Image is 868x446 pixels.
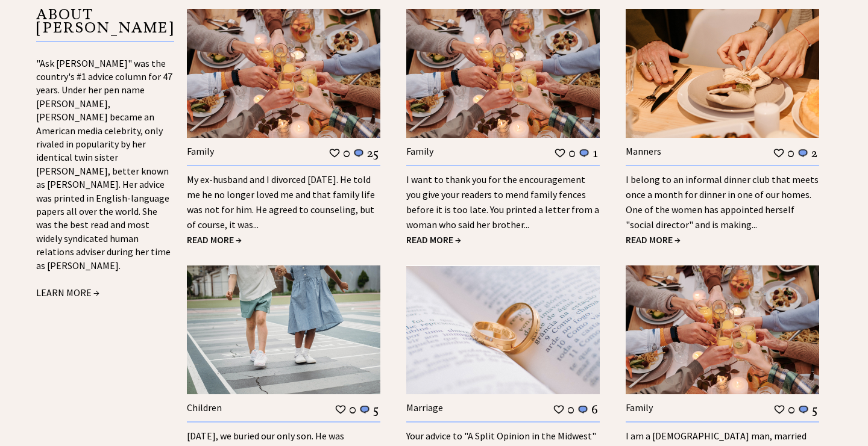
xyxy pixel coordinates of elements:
[568,145,576,161] td: 0
[366,145,379,161] td: 25
[36,57,174,301] div: "Ask [PERSON_NAME]" was the country's #1 advice column for 47 years. Under her pen name [PERSON_N...
[554,147,566,159] img: heart_outline%201.png
[187,145,214,157] a: Family
[342,145,351,161] td: 0
[811,145,818,161] td: 2
[797,404,810,415] img: message_round%201.png
[406,9,600,138] img: family.jpg
[348,401,357,417] td: 0
[406,234,461,246] a: READ MORE →
[787,401,796,417] td: 0
[36,286,99,299] a: LEARN MORE →
[592,145,599,161] td: 1
[406,173,599,231] a: I want to thank you for the encouragement you give your readers to mend family fences before it i...
[626,145,661,157] a: Manners
[187,173,375,231] a: My ex-husband and I divorced [DATE]. He told me he no longer loved me and that family life was no...
[335,404,347,415] img: heart_outline%201.png
[773,147,785,159] img: heart_outline%201.png
[406,145,433,157] a: Family
[626,401,653,413] a: Family
[626,265,819,394] img: family.jpg
[577,404,589,415] img: message_round%201.png
[353,148,365,159] img: message_round%201.png
[187,234,242,246] a: READ MORE →
[591,401,599,417] td: 6
[187,401,222,413] a: Children
[36,8,174,42] p: ABOUT [PERSON_NAME]
[567,401,575,417] td: 0
[187,265,380,394] img: children.jpg
[787,145,795,161] td: 0
[406,401,443,413] a: Marriage
[329,147,341,159] img: heart_outline%201.png
[626,9,819,138] img: manners.jpg
[406,265,600,394] img: marriage.jpg
[359,404,371,415] img: message_round%201.png
[187,9,380,138] img: family.jpg
[626,234,681,246] a: READ MORE →
[773,404,785,415] img: heart_outline%201.png
[626,173,819,231] a: I belong to an informal dinner club that meets once a month for dinner in one of our homes. One o...
[553,404,565,415] img: heart_outline%201.png
[811,401,818,417] td: 5
[797,148,809,159] img: message_round%201.png
[373,401,379,417] td: 5
[578,148,590,159] img: message_round%201.png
